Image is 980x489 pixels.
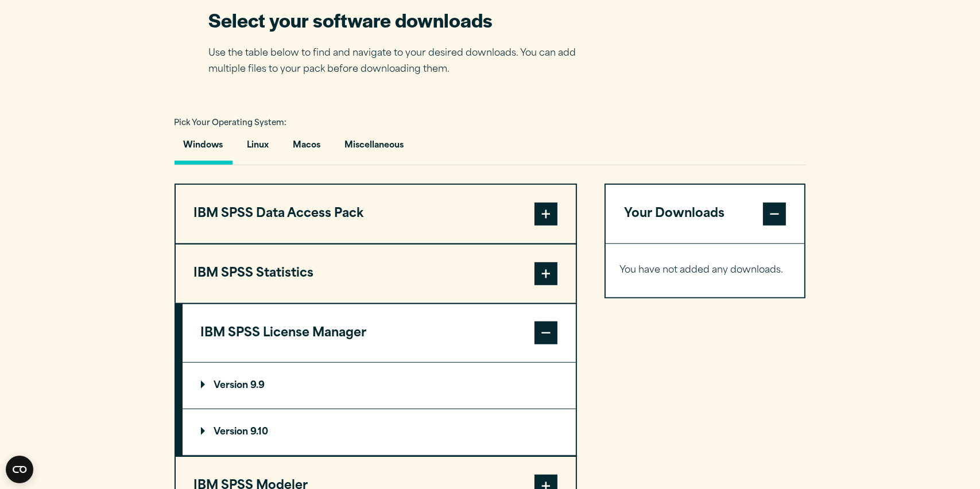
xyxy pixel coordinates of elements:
[606,243,805,297] div: Your Downloads
[606,185,805,243] button: Your Downloads
[175,132,233,165] button: Windows
[6,456,33,483] button: Open CMP widget
[183,409,576,455] summary: Version 9.10
[175,119,287,127] span: Pick Your Operating System:
[238,132,278,165] button: Linux
[201,381,265,390] p: Version 9.9
[183,362,576,456] div: IBM SPSS License Manager
[176,185,576,243] button: IBM SPSS Data Access Pack
[209,7,594,33] h2: Select your software downloads
[183,363,576,409] summary: Version 9.9
[183,304,576,363] button: IBM SPSS License Manager
[209,45,594,79] p: Use the table below to find and navigate to your desired downloads. You can add multiple files to...
[201,428,269,437] p: Version 9.10
[284,132,330,165] button: Macos
[176,244,576,303] button: IBM SPSS Statistics
[620,262,791,279] p: You have not added any downloads.
[336,132,413,165] button: Miscellaneous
